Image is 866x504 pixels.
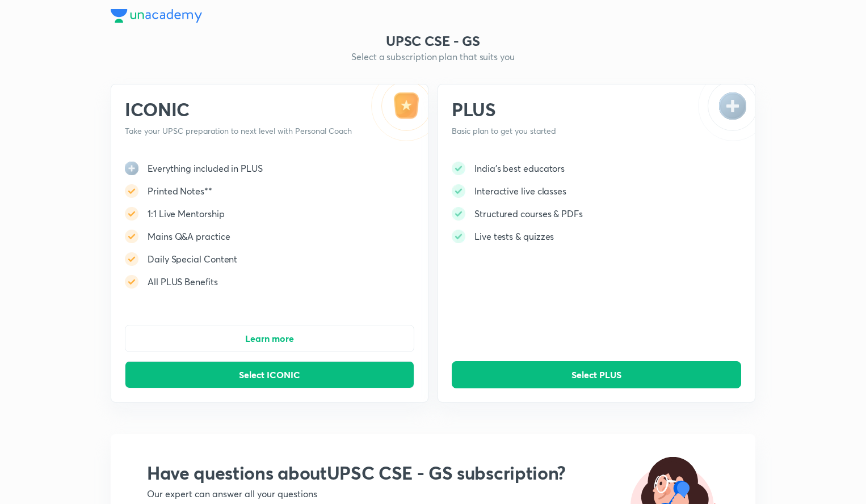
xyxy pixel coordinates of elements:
button: Select PLUS [452,361,741,388]
img: - [125,252,138,266]
img: - [698,84,755,141]
img: - [125,207,138,221]
h5: Mains Q&A practice [148,230,230,243]
button: Select ICONIC [125,361,414,388]
span: Select ICONIC [239,369,300,380]
h5: Interactive live classes [474,184,566,198]
img: Company Logo [111,9,202,23]
h5: India's best educators [474,162,565,175]
h2: PLUS [452,98,679,121]
img: - [452,230,465,243]
span: Learn more [245,333,294,344]
h5: 1:1 Live Mentorship [148,207,224,221]
p: Basic plan to get you started [452,125,679,137]
h5: Select a subscription plan that suits you [111,50,755,63]
h5: Live tests & quizzes [474,230,554,243]
h3: UPSC CSE - GS [111,32,755,50]
h5: Structured courses & PDFs [474,207,583,221]
h5: Everything included in PLUS [148,162,263,175]
h5: All PLUS Benefits [148,275,218,289]
img: - [125,230,138,243]
img: - [452,207,465,221]
span: Select PLUS [571,369,621,380]
p: Take your UPSC preparation to next level with Personal Coach [125,125,352,137]
h2: ICONIC [125,98,352,121]
img: - [452,162,465,175]
h5: Daily Special Content [148,252,237,266]
button: Learn more [125,325,414,352]
img: - [452,184,465,198]
h2: Have questions about UPSC CSE - GS subscription? [147,461,566,484]
img: - [125,275,138,289]
img: - [125,184,138,198]
img: - [371,84,428,141]
p: Our expert can answer all your questions [147,489,566,499]
h5: Printed Notes** [148,184,212,198]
